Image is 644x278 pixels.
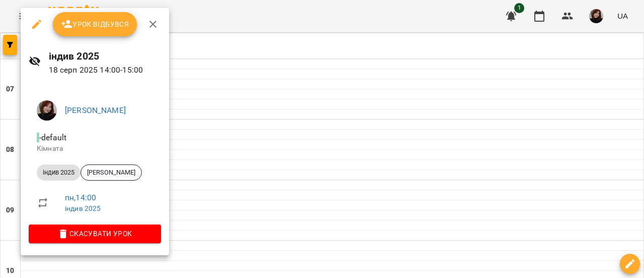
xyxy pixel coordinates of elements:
[49,48,161,64] h6: індив 2025
[80,164,142,181] div: [PERSON_NAME]
[81,168,141,177] span: [PERSON_NAME]
[65,204,101,212] a: індив 2025
[37,228,153,240] span: Скасувати Урок
[49,64,161,76] p: 18 серп 2025 14:00 - 15:00
[65,105,126,115] a: [PERSON_NAME]
[65,193,96,202] a: пн , 14:00
[37,133,68,142] span: - default
[53,12,137,36] button: Урок відбувся
[29,225,161,243] button: Скасувати Урок
[37,168,80,177] span: індив 2025
[37,144,153,154] p: Кімната
[61,18,129,30] span: Урок відбувся
[37,100,57,121] img: c0394d73d4d57a6b06aa057d87e8ed46.PNG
